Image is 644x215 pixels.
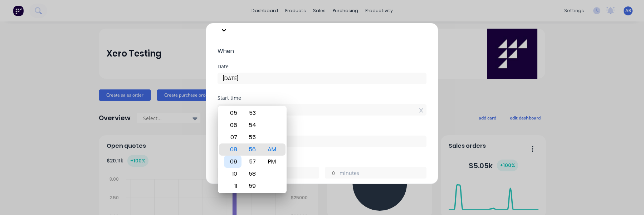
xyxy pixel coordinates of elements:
[263,156,281,168] div: PM
[224,180,241,192] div: 11
[218,127,426,132] div: Finish time
[243,106,262,193] div: Minute
[244,131,261,143] div: 55
[218,96,426,101] div: Start time
[244,107,261,119] div: 53
[244,180,261,192] div: 59
[224,143,241,156] div: 08
[325,167,338,178] input: 0
[263,143,281,156] div: AM
[224,131,241,143] div: 07
[224,119,241,131] div: 06
[218,64,426,69] div: Date
[244,119,261,131] div: 54
[218,47,426,55] span: When
[224,107,241,119] div: 05
[244,156,261,168] div: 57
[244,168,261,180] div: 58
[244,143,261,156] div: 56
[224,156,241,168] div: 09
[218,158,426,163] div: Hours worked
[223,106,243,193] div: Hour
[224,168,241,180] div: 10
[340,169,426,178] label: minutes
